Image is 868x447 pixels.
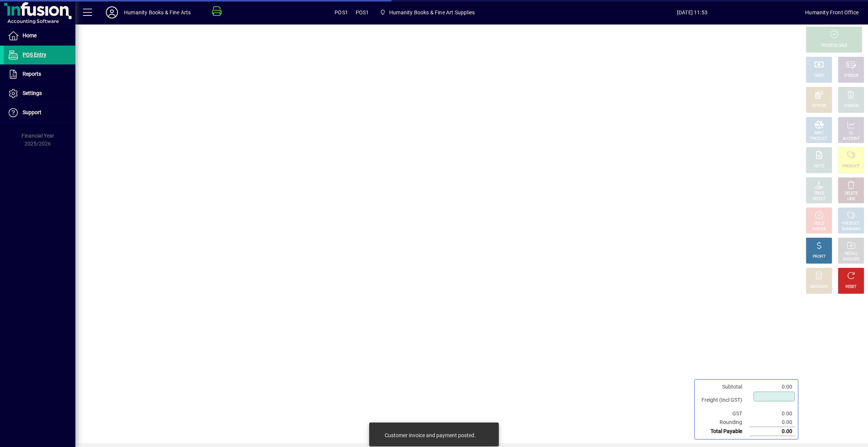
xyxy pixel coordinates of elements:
td: GST [698,409,750,418]
div: ACCOUNT [842,136,860,142]
div: CHARGE [844,103,859,109]
span: Support [23,109,41,115]
div: RECALL [845,251,858,257]
span: Settings [23,90,42,96]
td: 0.00 [750,418,795,427]
td: 0.00 [750,383,795,391]
div: Customer invoice and payment posted. [385,432,476,439]
a: Support [4,103,75,122]
span: POS1 [356,6,369,18]
span: Humanity Books & Fine Art Supplies [377,6,478,19]
td: Subtotal [698,383,750,391]
div: Humanity Books & Fine Arts [124,6,191,18]
span: POS Entry [23,52,46,58]
a: Settings [4,84,75,103]
a: Reports [4,65,75,84]
div: PRODUCT [842,164,859,169]
div: SELECT [813,196,826,202]
div: DISCOUNT [810,284,828,290]
div: NOTE [814,164,824,169]
div: SUMMARY [842,227,860,232]
span: POS1 [335,6,348,18]
a: Home [4,26,75,45]
div: CHEQUE [844,73,858,79]
div: EFTPOS [812,103,826,109]
div: MISC [815,130,824,136]
span: Home [23,32,37,38]
div: HOLD [814,221,824,227]
td: Freight (Incl GST) [698,391,750,409]
div: PROFIT [813,254,825,260]
div: DELETE [845,191,857,196]
div: LINE [847,196,855,202]
div: CASH [814,73,824,79]
td: Rounding [698,418,750,427]
div: GL [849,130,854,136]
button: Profile [100,6,124,19]
td: Total Payable [698,427,750,436]
td: 0.00 [750,427,795,436]
div: Humanity Front Office [805,6,859,18]
div: INVOICE [812,227,826,232]
td: 0.00 [750,409,795,418]
div: PRICE [814,191,824,196]
span: [DATE] 11:53 [579,6,805,18]
div: PRODUCT [810,136,827,142]
div: PRODUCT [842,221,859,227]
div: PROCESS SALE [821,43,847,49]
span: Humanity Books & Fine Art Supplies [389,6,475,18]
div: RESET [845,284,857,290]
span: Reports [23,71,41,77]
div: INVOICES [843,257,859,262]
